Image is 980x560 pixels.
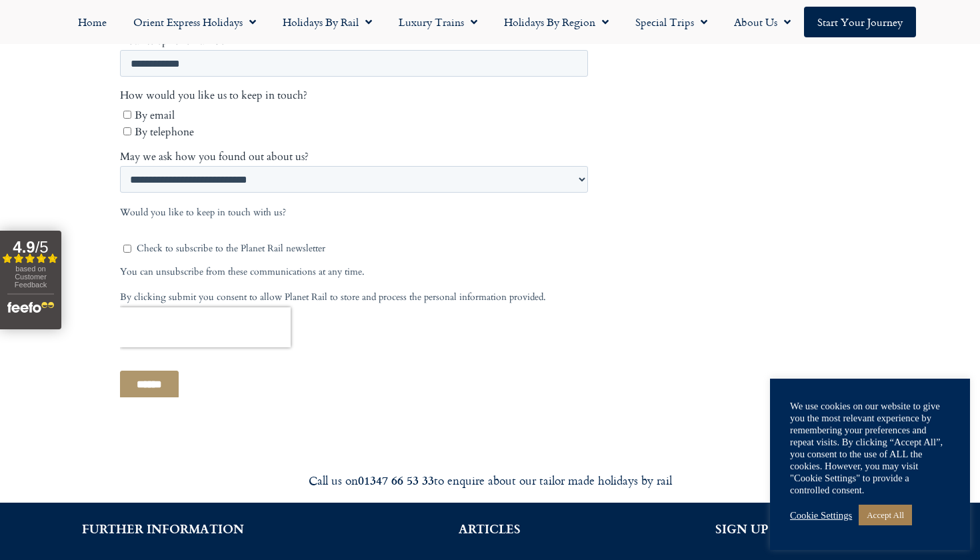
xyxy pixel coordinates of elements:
[269,7,385,37] a: Holidays by Rail
[117,473,863,488] div: Call us on to enquire about our tailor made holidays by rail
[120,7,269,37] a: Orient Express Holidays
[790,509,852,521] a: Cookie Settings
[7,7,973,37] nav: Menu
[15,482,55,497] span: By email
[385,7,491,37] a: Luxury Trains
[622,7,721,37] a: Special Trips
[673,523,960,547] h2: SIGN UP FOR THE PLANET RAIL NEWSLETTER
[3,485,11,493] input: By email
[237,298,305,313] span: Your last name
[65,7,120,37] a: Home
[15,499,74,513] span: By telephone
[3,501,11,509] input: By telephone
[721,7,804,37] a: About Us
[358,471,434,489] strong: 01347 66 53 33
[859,505,912,525] a: Accept All
[347,523,633,535] h2: ARTICLES
[790,400,950,496] div: We use cookies on our website to give you the most relevant experience by remembering your prefer...
[491,7,622,37] a: Holidays by Region
[20,523,307,535] h2: FURTHER INFORMATION
[804,7,916,37] a: Start your Journey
